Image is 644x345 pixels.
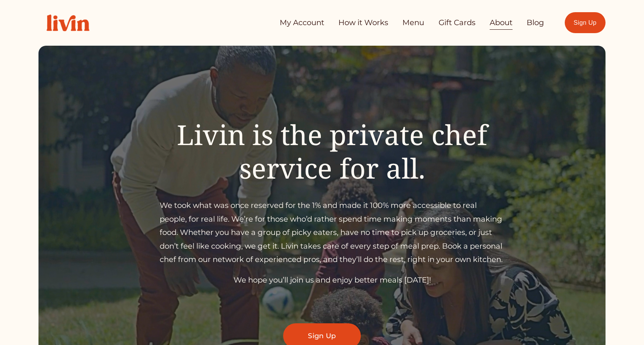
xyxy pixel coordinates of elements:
a: Gift Cards [439,15,476,30]
span: Livin is the private chef service for all. [177,116,495,187]
a: My Account [280,15,324,30]
a: Blog [527,15,544,30]
span: We took what was once reserved for the 1% and made it 100% more accessible to real people, for re... [160,201,504,264]
img: Livin [38,6,97,39]
a: Sign Up [565,12,606,33]
span: We hope you’ll join us and enjoy better meals [DATE]! [234,275,431,284]
a: About [490,15,513,30]
a: Menu [402,15,424,30]
a: How it Works [338,15,388,30]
